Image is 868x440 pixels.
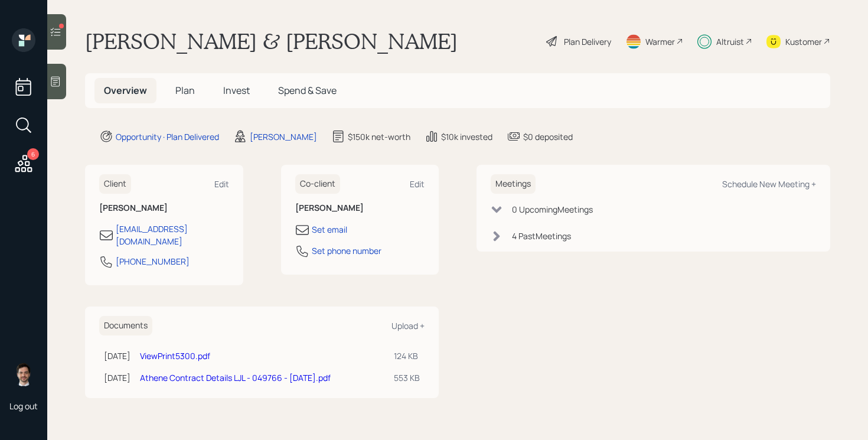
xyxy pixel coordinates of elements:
[140,372,331,383] a: Athene Contract Details LJL - 049766 - [DATE].pdf
[410,178,425,190] div: Edit
[295,174,340,194] h6: Co-client
[278,84,337,97] span: Spend & Save
[223,84,250,97] span: Invest
[523,131,573,143] div: $0 deposited
[140,350,210,361] a: ViewPrint5300.pdf
[564,35,611,48] div: Plan Delivery
[27,148,39,160] div: 6
[394,371,420,384] div: 553 KB
[348,131,410,143] div: $150k net-worth
[441,131,492,143] div: $10k invested
[9,400,38,412] div: Log out
[391,320,425,331] div: Upload +
[99,174,131,194] h6: Client
[394,350,420,362] div: 124 KB
[85,28,458,54] h1: [PERSON_NAME] & [PERSON_NAME]
[645,35,675,48] div: Warmer
[116,223,229,247] div: [EMAIL_ADDRESS][DOMAIN_NAME]
[722,178,816,190] div: Schedule New Meeting +
[512,230,571,242] div: 4 Past Meeting s
[491,174,536,194] h6: Meetings
[104,84,147,97] span: Overview
[99,316,152,335] h6: Documents
[12,363,35,386] img: jonah-coleman-headshot.png
[214,178,229,190] div: Edit
[250,131,317,143] div: [PERSON_NAME]
[716,35,744,48] div: Altruist
[312,223,347,236] div: Set email
[312,245,381,257] div: Set phone number
[99,203,229,213] h6: [PERSON_NAME]
[512,203,593,216] div: 0 Upcoming Meeting s
[116,255,190,268] div: [PHONE_NUMBER]
[295,203,425,213] h6: [PERSON_NAME]
[785,35,822,48] div: Kustomer
[104,371,130,384] div: [DATE]
[104,350,130,362] div: [DATE]
[116,131,219,143] div: Opportunity · Plan Delivered
[175,84,195,97] span: Plan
